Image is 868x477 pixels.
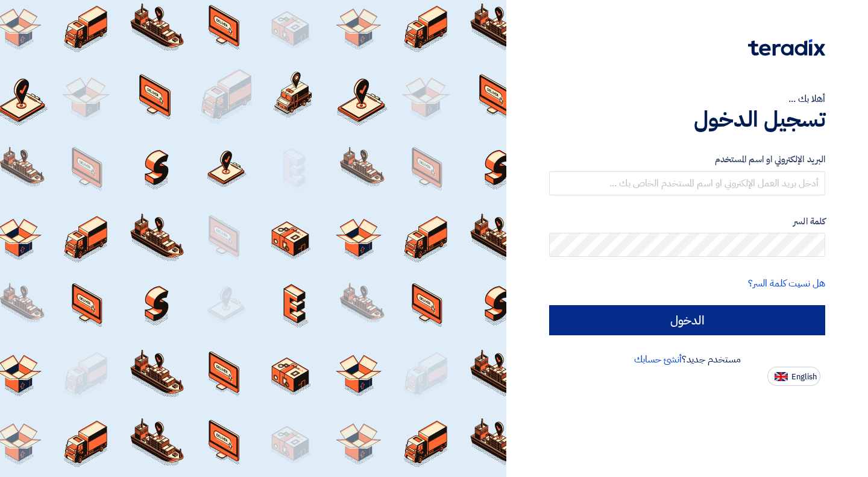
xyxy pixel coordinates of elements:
[791,373,817,381] span: English
[549,92,825,106] div: أهلا بك ...
[634,352,682,367] a: أنشئ حسابك
[549,153,825,166] label: البريد الإلكتروني او اسم المستخدم
[549,352,825,367] div: مستخدم جديد؟
[549,305,825,335] input: الدخول
[549,215,825,229] label: كلمة السر
[549,171,825,195] input: أدخل بريد العمل الإلكتروني او اسم المستخدم الخاص بك ...
[549,106,825,133] h1: تسجيل الدخول
[748,276,825,291] a: هل نسيت كلمة السر؟
[767,367,820,386] button: English
[775,372,788,381] img: en-US.png
[748,39,825,56] img: Teradix logo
